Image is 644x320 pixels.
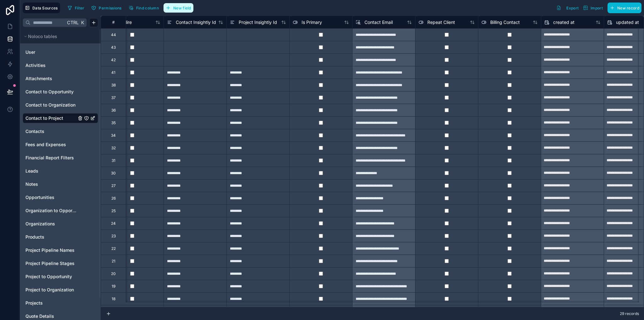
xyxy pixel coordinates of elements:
[617,6,639,10] span: New record
[23,47,98,57] div: User
[25,141,76,148] a: Fees and Expenses
[32,6,58,10] span: Data Sources
[111,246,116,251] div: 22
[608,3,641,13] button: New record
[23,166,98,176] div: Leads
[66,19,79,26] span: Ctrl
[25,102,75,108] span: Contact to Organization
[23,140,98,150] div: Fees and Expenses
[23,3,60,13] button: Data Sources
[25,260,76,267] a: Project Pipeline Stages
[80,20,85,25] span: K
[112,296,115,301] div: 18
[25,260,75,267] span: Project Pipeline Stages
[490,19,520,25] span: Billing Contact
[25,115,63,121] span: Contact to Project
[136,6,159,10] span: Find column
[164,3,193,13] button: New field
[25,300,43,306] span: Projects
[28,33,57,40] span: Noloco tables
[591,6,603,10] span: Import
[25,194,76,201] a: Opportunities
[25,75,76,82] a: Attachments
[111,45,116,50] div: 43
[25,155,74,161] span: Financial Report Filters
[616,19,639,25] span: updated at
[23,298,98,308] div: Projects
[25,234,44,240] span: Products
[111,120,116,125] div: 35
[25,181,38,187] span: Notes
[25,287,76,293] a: Project to Organization
[25,102,76,108] a: Contact to Organization
[111,234,116,239] div: 23
[554,3,581,13] button: Export
[25,273,76,280] a: Project to Opportunity
[23,60,98,70] div: Activities
[25,75,52,82] span: Attachments
[364,19,393,25] span: Contact Email
[23,100,98,110] div: Contact to Organization
[25,62,46,69] span: Activities
[581,3,605,13] button: Import
[25,128,44,135] span: Contacts
[23,87,98,97] div: Contact to Opportunity
[25,300,76,306] a: Projects
[553,19,575,25] span: created at
[25,155,76,161] a: Financial Report Filters
[111,133,116,138] div: 34
[25,49,35,55] span: User
[23,126,98,136] div: Contacts
[106,20,121,25] div: #
[112,158,115,163] div: 31
[99,6,121,10] span: Permissions
[111,208,116,213] div: 25
[23,245,98,255] div: Project Pipeline Names
[176,19,216,25] span: Contact Insightly Id
[23,232,98,242] div: Products
[111,171,116,176] div: 30
[239,19,277,25] span: Project Insightly Id
[25,247,76,253] a: Project Pipeline Names
[112,259,115,264] div: 21
[23,179,98,189] div: Notes
[23,219,98,229] div: Organizations
[89,3,126,13] a: Permissions
[605,3,641,13] a: New record
[23,192,98,202] div: Opportunities
[25,168,76,174] a: Leads
[25,221,76,227] a: Organizations
[23,153,98,163] div: Financial Report Filters
[111,70,115,75] div: 41
[126,3,161,13] button: Find column
[65,3,87,13] button: Filter
[566,6,579,10] span: Export
[111,221,116,226] div: 24
[25,62,76,69] a: Activities
[25,89,76,95] a: Contact to Opportunity
[111,58,116,63] div: 42
[25,141,66,148] span: Fees and Expenses
[111,146,116,151] div: 32
[111,95,116,100] div: 37
[111,32,116,37] div: 44
[23,113,98,123] div: Contact to Project
[112,284,115,289] div: 19
[111,108,116,113] div: 36
[23,258,98,268] div: Project Pipeline Stages
[25,247,75,253] span: Project Pipeline Names
[25,207,76,214] a: Organization to Opportunity
[25,181,76,187] a: Notes
[25,115,76,121] a: Contact to Project
[25,128,76,135] a: Contacts
[23,74,98,84] div: Attachments
[25,89,74,95] span: Contact to Opportunity
[25,287,74,293] span: Project to Organization
[25,313,54,319] span: Quote Details
[173,6,191,10] span: New field
[25,194,54,201] span: Opportunities
[25,234,76,240] a: Products
[23,32,94,41] button: Noloco tables
[89,3,124,13] button: Permissions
